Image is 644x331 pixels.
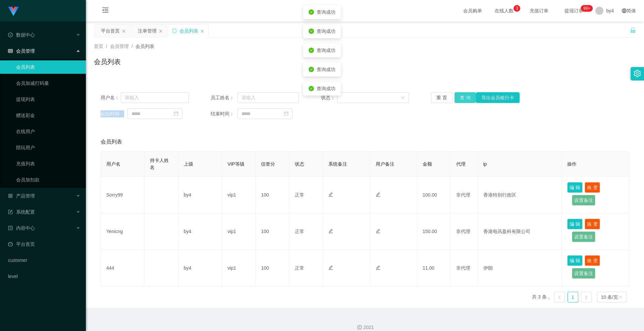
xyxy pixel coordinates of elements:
td: 100 [256,250,289,286]
li: 共 3 条， [532,292,551,302]
button: 账 变 [585,219,600,229]
span: 查询成功 [317,67,335,72]
i: 图标: appstore-o [8,194,13,198]
span: 会员管理 [8,48,35,54]
td: 伊朗 [478,250,562,286]
a: 会员加扣款 [16,173,80,186]
span: ip [483,161,487,167]
button: 编 辑 [567,182,583,193]
span: 员工姓名： [211,94,237,101]
p: 3 [516,5,518,12]
span: 内容中心 [8,225,35,231]
i: 图标: table [8,49,13,53]
i: 图标: edit [328,265,333,270]
span: 查询成功 [317,86,335,91]
td: vip1 [222,213,256,250]
span: 状态 [295,161,304,167]
sup: 332 [581,5,593,12]
span: 起始时间： [101,110,127,117]
i: 图标: edit [376,192,380,197]
button: 重 置 [431,92,452,103]
li: 1 [568,292,578,302]
i: 图标: edit [376,265,380,270]
span: 提现订单 [561,8,587,13]
td: by4 [178,213,222,250]
i: 图标: profile [8,226,13,230]
i: 图标: sync [172,29,177,33]
td: by4 [178,177,222,213]
sup: 3 [514,5,520,12]
div: 10 条/页 [601,292,618,302]
span: 正常 [295,265,304,271]
i: 图标: edit [328,229,333,233]
i: 图标: form [8,210,13,214]
i: 图标: right [584,295,588,299]
td: Sorry99 [101,177,145,213]
i: icon: check-circle [309,9,314,15]
span: VIP等级 [227,161,245,167]
span: 非代理 [456,229,470,234]
i: 图标: left [557,295,561,299]
td: vip1 [222,250,256,286]
td: 444 [101,250,145,286]
td: 香港特别行政区 [478,177,562,213]
a: 充值列表 [16,157,80,170]
div: 平台首页 [101,24,120,37]
td: vip1 [222,177,256,213]
span: 操作 [567,161,577,167]
i: 图标: down [619,295,623,300]
img: logo.9652507e.png [8,7,19,16]
td: 100 [256,177,289,213]
div: 2021 [91,324,639,331]
input: 请输入 [237,92,299,103]
li: 上一页 [554,292,565,302]
a: level [8,270,80,283]
span: 非代理 [456,192,470,198]
i: 图标: edit [328,192,333,197]
span: 用户名： [101,94,121,101]
a: 图标: dashboard平台首页 [8,237,80,251]
button: 设置备注 [572,268,595,279]
i: 图标: global [622,8,627,13]
button: 导出会员银行卡 [476,92,520,103]
span: 产品管理 [8,193,35,199]
a: 在线用户 [16,125,80,138]
span: 会员管理 [110,44,129,49]
button: 查 询 [454,92,476,103]
span: 用户备注 [376,161,394,167]
span: 会员列表 [136,44,154,49]
span: 系统备注 [328,161,347,167]
td: 100.00 [417,177,451,213]
i: icon: check-circle [309,29,314,34]
span: / [131,44,133,49]
td: 香港电讯盈科有限公司 [478,213,562,250]
span: 代理 [456,161,466,167]
i: 图标: down [401,96,405,100]
div: 会员列表 [179,24,198,37]
i: 图标: unlock [630,27,636,33]
a: 提现列表 [16,93,80,106]
li: 下一页 [581,292,592,302]
i: 图标: copyright [357,325,362,330]
span: 结束时间： [211,110,237,117]
span: / [106,44,107,49]
span: 金额 [423,161,432,167]
i: 图标: check-circle-o [8,33,13,37]
i: 图标: close [200,29,204,33]
i: 图标: edit [376,229,380,233]
span: 查询成功 [317,48,335,53]
span: 非代理 [456,265,470,271]
span: 系统配置 [8,209,35,215]
a: 会员加减打码量 [16,76,80,90]
i: 图标: calendar [284,111,288,116]
span: 充值订单 [526,8,552,13]
button: 设置备注 [572,195,595,206]
td: 11.00 [417,250,451,286]
i: 图标: close [159,29,163,33]
td: 100 [256,213,289,250]
a: 赠送彩金 [16,109,80,122]
span: 上级 [184,161,193,167]
button: 账 变 [585,255,600,266]
button: 编 辑 [567,219,583,229]
span: 查询成功 [317,29,335,34]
